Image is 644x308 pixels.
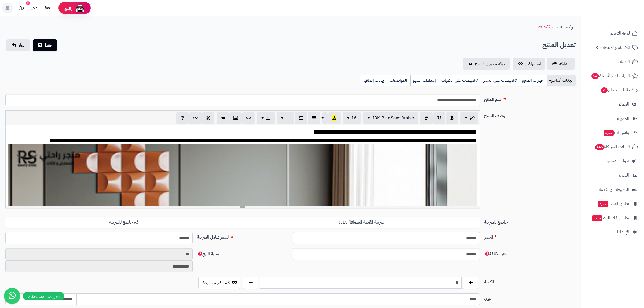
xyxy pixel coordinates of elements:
[363,112,418,124] button: IBM Plex Sans Arabic
[439,75,481,86] a: تخفيضات على الكميات
[595,144,605,150] span: 445
[600,44,630,51] span: الأقسام والمنتجات
[617,115,629,122] span: المدونة
[610,29,630,37] span: لوحة التحكم
[26,1,30,5] div: 10
[19,42,25,49] span: الغاء
[560,23,576,31] a: الرئيسية
[584,155,641,168] a: أدوات التسويق
[584,226,641,239] a: الإعدادات
[584,55,641,68] a: الطلبات
[6,39,30,51] a: الغاء
[5,217,243,228] label: غير خاضع للضريبه
[594,143,630,151] span: السلات المتروكة
[538,23,555,31] a: المنتجات
[481,75,520,86] a: تخفيضات على السعر
[542,40,576,51] h2: تعديل المنتج
[584,211,641,224] a: تطبيق نقاط البيعجديد
[343,112,361,124] button: 16
[75,3,85,13] img: ai-face.png
[619,172,629,179] span: التقارير
[360,75,387,86] a: بيانات إضافية
[584,98,641,111] a: العملاء
[584,197,641,210] a: تطبيق المتجرجديد
[45,42,53,49] span: حفظ
[482,277,578,285] label: الكمية
[584,112,641,125] a: المدونة
[463,58,510,70] a: حركة مخزون المنتج
[591,72,630,80] span: المراجعات والأسئلة
[513,58,545,70] a: استعراض
[596,186,629,193] span: التطبيقات والخدمات
[482,232,578,240] label: السعر
[197,251,219,257] span: نسبة الربح
[520,75,547,86] a: خيارات المنتج
[592,214,629,222] span: تطبيق نقاط البيع
[584,69,641,82] a: المراجعات والأسئلة54
[482,293,578,302] label: الوزن
[603,129,629,136] span: وآتس آب
[351,115,357,121] span: 16
[601,87,608,93] span: 4
[619,101,629,108] span: العملاء
[591,73,599,79] span: 54
[195,232,291,240] label: السعر شامل الضريبة
[484,251,508,257] span: سعر التكلفة
[606,157,629,165] span: أدوات التسويق
[64,5,72,11] span: رفيق
[584,183,641,196] a: التطبيقات والخدمات
[584,84,641,97] a: طلبات الإرجاع4
[14,3,28,15] a: تحديثات المنصة
[525,61,541,67] span: استعراض
[547,75,576,86] a: بيانات أساسية
[617,58,630,65] span: الطلبات
[614,228,629,236] span: الإعدادات
[547,58,575,70] a: مشاركه
[373,115,414,121] span: IBM Plex Sans Arabic
[482,217,578,225] label: خاضع للضريبة
[243,217,480,228] label: ضريبة القيمة المضافة 15%
[584,169,641,182] a: التقارير
[604,130,614,136] span: جديد
[559,61,570,67] span: مشاركه
[410,75,439,86] a: إعدادات السيو
[475,61,506,67] span: حركة مخزون المنتج
[598,201,608,207] span: جديد
[584,140,641,153] a: السلات المتروكة445
[482,94,578,103] label: اسم المنتج
[387,75,410,86] a: المواصفات
[592,215,602,221] span: جديد
[33,39,57,51] button: حفظ
[584,27,641,40] a: لوحة التحكم
[601,86,630,94] span: طلبات الإرجاع
[597,200,629,207] span: تطبيق المتجر
[482,110,578,119] label: وصف المنتج
[584,126,641,139] a: وآتس آبجديد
